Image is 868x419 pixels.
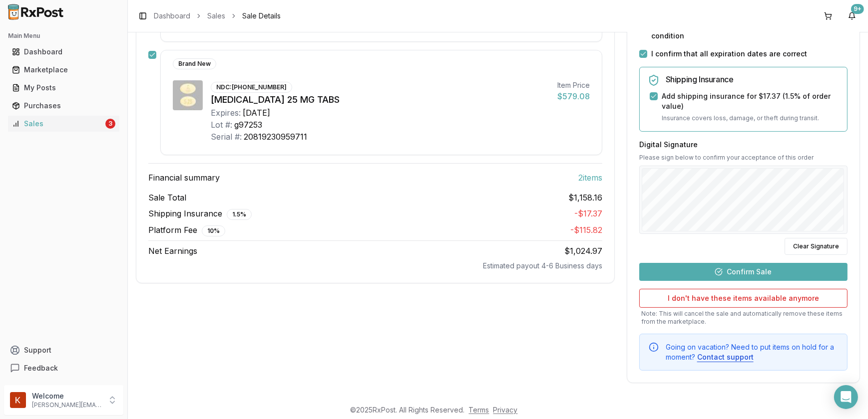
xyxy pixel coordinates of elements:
div: Serial #: [211,131,242,143]
button: My Posts [4,80,123,96]
p: Insurance covers loss, damage, or theft during transit. [662,113,839,123]
button: Marketplace [4,62,123,78]
div: Item Price [557,80,590,90]
a: Dashboard [154,11,190,21]
button: I don't have these items available anymore [639,289,848,308]
a: Purchases [8,97,119,115]
div: Marketplace [12,65,115,75]
div: Lot #: [211,119,232,131]
h2: Main Menu [8,32,119,40]
a: Terms [469,406,489,414]
p: Note: This will cancel the sale and automatically remove these items from the marketplace. [639,310,848,326]
span: Sale Total [148,192,186,204]
label: Add shipping insurance for $17.37 ( 1.5 % of order value) [662,91,839,111]
button: Support [4,341,123,359]
button: 9+ [844,8,860,24]
span: - $115.82 [570,225,602,235]
span: Financial summary [148,172,220,184]
label: I confirm that all expiration dates are correct [651,49,807,59]
a: Sales3 [8,115,119,133]
button: Confirm Sale [639,263,848,281]
div: 10 % [202,225,225,236]
div: 1.5 % [227,209,252,220]
div: [DATE] [243,107,270,119]
div: 3 [105,119,115,129]
span: 2 item s [578,172,602,184]
h3: Digital Signature [639,140,848,150]
a: Dashboard [8,43,119,61]
p: [PERSON_NAME][EMAIL_ADDRESS][DOMAIN_NAME] [32,401,101,409]
button: Feedback [4,359,123,377]
span: Net Earnings [148,245,197,257]
img: RxPost Logo [4,4,68,20]
button: Dashboard [4,44,123,60]
a: Sales [207,11,225,21]
div: 20819230959711 [244,131,307,143]
div: g97253 [234,119,262,131]
img: User avatar [10,392,26,408]
div: Purchases [12,101,115,111]
button: Purchases [4,98,123,114]
div: Brand New [173,58,216,69]
a: My Posts [8,79,119,97]
p: Welcome [32,391,101,401]
span: $1,158.16 [568,192,602,204]
div: Dashboard [12,47,115,57]
div: [MEDICAL_DATA] 25 MG TABS [211,93,549,107]
button: Sales3 [4,116,123,132]
div: Sales [12,119,103,129]
span: Feedback [24,363,58,373]
span: - $17.37 [574,209,602,218]
button: Contact support [697,352,754,362]
div: Going on vacation? Need to put items on hold for a moment? [666,342,839,362]
div: $579.08 [557,90,590,102]
div: Estimated payout 4-6 Business days [148,261,602,271]
button: Clear Signature [785,238,848,255]
span: Shipping Insurance [148,208,252,220]
nav: breadcrumb [154,11,281,21]
h5: Shipping Insurance [666,75,839,83]
div: My Posts [12,83,115,93]
span: Sale Details [242,11,281,21]
div: NDC: [PHONE_NUMBER] [211,82,292,93]
a: Marketplace [8,61,119,79]
a: Privacy [493,406,518,414]
span: Platform Fee [148,224,225,236]
img: Jardiance 25 MG TABS [173,80,203,110]
p: Please sign below to confirm your acceptance of this order [639,154,848,162]
div: Expires: [211,107,241,119]
span: $1,024.97 [564,246,602,256]
div: Open Intercom Messenger [834,385,858,409]
div: 9+ [851,4,864,14]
